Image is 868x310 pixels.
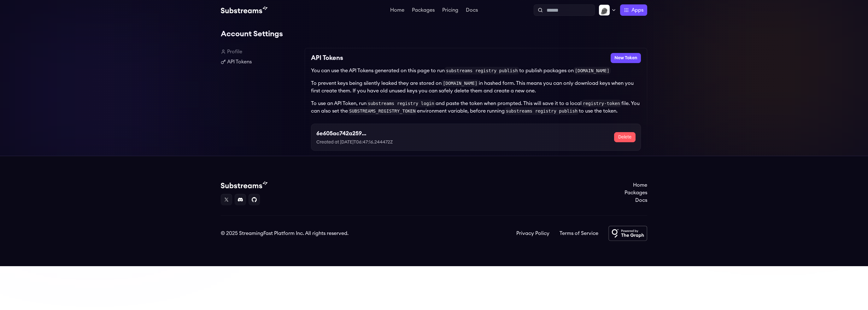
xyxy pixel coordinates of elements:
code: substreams registry login [367,100,436,107]
p: You can use the API Tokens generated on this page to run to publish packages on [311,67,641,74]
a: Docs [465,8,479,14]
a: Packages [411,8,436,14]
code: [DOMAIN_NAME] [574,67,611,74]
a: Home [625,181,647,189]
a: Docs [625,196,647,204]
p: Created at [DATE]T06:47:16.244472Z [316,139,419,145]
code: registry-token [582,100,621,107]
h3: 6e605ac742a259df5b4dc76592d326fe [316,129,367,138]
code: [DOMAIN_NAME] [442,79,479,87]
a: Profile [221,48,300,56]
code: substreams registry publish [445,67,519,74]
button: New Token [611,53,641,63]
p: To prevent keys being silently leaked they are stored on in hashed form. This means you can only ... [311,79,641,95]
h1: Account Settings [221,28,647,40]
a: Home [389,8,406,14]
a: Packages [625,189,647,196]
a: Terms of Service [560,230,598,237]
h2: API Tokens [311,53,343,63]
div: © 2025 StreamingFast Platform Inc. All rights reserved. [221,230,349,237]
span: Apps [631,6,643,14]
a: Privacy Policy [516,230,549,237]
img: Substream's logo [221,181,267,189]
button: Delete [614,132,636,142]
a: API Tokens [221,58,300,66]
p: To use an API Token, run and paste the token when prompted. This will save it to a local file. Yo... [311,100,641,115]
img: Profile [599,4,610,16]
img: Powered by The Graph [608,226,647,241]
a: Pricing [441,8,460,14]
img: Substream's logo [221,6,267,14]
code: substreams registry publish [505,107,579,115]
code: SUBSTREAMS_REGISTRY_TOKEN [348,107,417,115]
